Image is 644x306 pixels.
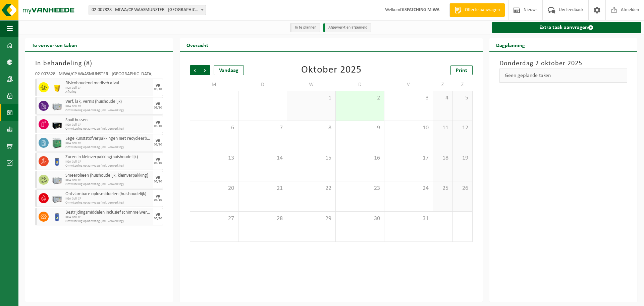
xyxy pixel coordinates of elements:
span: 10 [388,124,429,132]
div: VR [156,176,160,180]
span: Omwisseling op aanvraag (incl. verwerking) [65,127,151,131]
img: PB-OT-0120-HPE-00-02 [52,156,62,166]
span: 27 [194,215,235,222]
span: Ontvlambare oplosmiddelen (huishoudelijk) [65,191,151,197]
span: Spuitbussen [65,118,151,123]
strong: DISPATCHING MIWA [400,7,439,12]
span: 11 [436,124,449,132]
span: 9 [339,124,381,132]
span: 4 [436,94,449,102]
div: Vandaag [214,65,244,75]
img: PB-OT-0120-HPE-00-02 [52,212,62,222]
span: 20 [194,185,235,192]
div: 03/10 [154,217,162,220]
span: KGA Colli CP [65,178,151,182]
a: Print [450,65,473,75]
span: 3 [388,94,429,102]
span: 7 [242,124,283,132]
a: Extra taak aanvragen [492,22,641,33]
span: Zuren in kleinverpakking(huishoudelijk) [65,155,151,160]
span: 26 [456,185,469,192]
div: VR [156,158,160,162]
span: 23 [339,185,381,192]
td: D [238,79,287,91]
span: 1 [290,94,332,102]
span: Offerte aanvragen [463,7,501,13]
span: Print [456,68,467,73]
div: Oktober 2025 [301,65,362,75]
span: 6 [194,124,235,132]
div: 03/10 [154,143,162,146]
div: 03/10 [154,125,162,128]
span: Omwisseling op aanvraag (incl. verwerking) [65,145,151,149]
td: D [336,79,384,91]
div: VR [156,194,160,199]
div: 03/10 [154,180,162,183]
span: 16 [339,155,381,162]
span: Omwisseling op aanvraag (incl. verwerking) [65,108,151,113]
div: VR [156,139,160,143]
span: 18 [436,155,449,162]
span: 31 [388,215,429,222]
span: Omwisseling op aanvraag (incl. verwerking) [65,164,151,168]
h2: Te verwerken taken [25,38,84,51]
div: VR [156,121,160,125]
span: 13 [194,155,235,162]
span: KGA Colli CP [65,215,151,219]
span: KGA Colli CP [65,141,151,145]
div: 03/10 [154,106,162,110]
span: 8 [290,124,332,132]
span: KGA Colli CP [65,197,151,201]
img: PB-LB-0680-HPE-GY-11 [52,175,62,185]
span: 02-007828 - MIWA/CP WAASMUNSTER - WAASMUNSTER [89,5,206,15]
span: 22 [290,185,332,192]
a: Offerte aanvragen [449,3,505,17]
span: 28 [242,215,283,222]
td: Z [453,79,473,91]
img: PB-HB-1400-HPE-GN-11 [52,137,62,148]
span: 29 [290,215,332,222]
td: W [287,79,336,91]
span: 21 [242,185,283,192]
span: Vorige [190,65,200,75]
h2: Dagplanning [489,38,532,51]
span: 25 [436,185,449,192]
span: Risicohoudend medisch afval [65,81,151,86]
img: PB-LB-0680-HPE-BK-11 [52,119,62,129]
span: 8 [86,60,90,67]
span: Afhaling [65,90,151,94]
span: Omwisseling op aanvraag (incl. verwerking) [65,219,151,223]
span: 17 [388,155,429,162]
img: LP-SB-00050-HPE-22 [52,82,62,92]
span: 02-007828 - MIWA/CP WAASMUNSTER - WAASMUNSTER [89,5,206,15]
span: 5 [456,94,469,102]
span: 2 [339,94,381,102]
div: 03/10 [154,162,162,165]
span: Omwisseling op aanvraag (incl. verwerking) [65,182,151,186]
img: PB-LB-0680-HPE-GY-11 [52,101,62,111]
div: VR [156,213,160,217]
span: Omwisseling op aanvraag (incl. verwerking) [65,201,151,205]
span: Verf, lak, vernis (huishoudelijk) [65,99,151,104]
td: M [190,79,238,91]
span: Bestrijdingsmiddelen inclusief schimmelwerende beschermingsmiddelen (huishoudelijk) [65,210,151,215]
span: KGA Colli CP [65,160,151,164]
span: 30 [339,215,381,222]
img: PB-LB-0680-HPE-GY-11 [52,193,62,203]
td: Z [433,79,453,91]
span: KGA Colli CP [65,123,151,127]
span: Volgende [200,65,210,75]
h3: Donderdag 2 oktober 2025 [499,58,627,69]
span: KGA Colli CP [65,104,151,108]
h2: Overzicht [180,38,215,51]
span: KGA Colli CP [65,86,151,90]
span: 12 [456,124,469,132]
div: VR [156,84,160,88]
li: Afgewerkt en afgemeld [323,23,371,32]
span: 14 [242,155,283,162]
div: VR [156,102,160,106]
div: 03/10 [154,199,162,202]
span: 19 [456,155,469,162]
div: 02-007828 - MIWA/CP WAASMUNSTER - [GEOGRAPHIC_DATA] [35,72,163,79]
div: 03/10 [154,88,162,91]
